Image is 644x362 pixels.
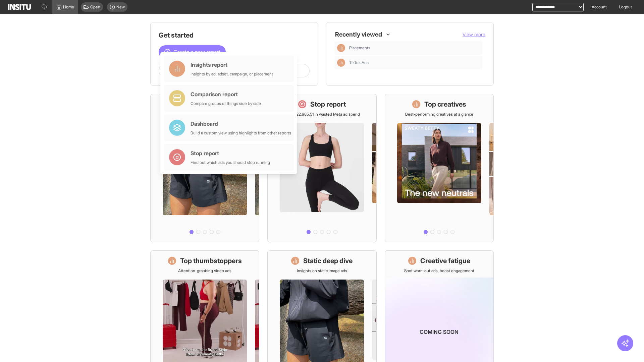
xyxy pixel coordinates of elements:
[337,44,345,52] div: Insights
[191,120,291,128] div: Dashboard
[191,61,273,69] div: Insights report
[349,45,480,51] span: Placements
[63,4,74,10] span: Home
[191,160,270,165] div: Find out which ads you should stop running
[463,32,485,37] span: View more
[191,101,261,106] div: Compare groups of things side by side
[349,45,370,51] span: Placements
[385,94,494,242] a: Top creativesBest-performing creatives at a glance
[159,31,310,40] h1: Get started
[191,90,261,98] div: Comparison report
[116,4,125,10] span: New
[90,4,100,10] span: Open
[191,130,291,136] div: Build a custom view using highlights from other reports
[284,112,360,117] p: Save £22,985.51 in wasted Meta ad spend
[303,256,353,265] h1: Static deep dive
[8,4,31,10] img: Logo
[159,45,226,59] button: Create a new report
[173,48,220,56] span: Create a new report
[310,100,346,109] h1: Stop report
[180,256,242,265] h1: Top thumbstoppers
[297,268,347,274] p: Insights on static image ads
[150,94,259,242] a: What's live nowSee all active ads instantly
[349,60,369,65] span: TikTok Ads
[463,31,485,38] button: View more
[424,100,466,109] h1: Top creatives
[267,94,376,242] a: Stop reportSave £22,985.51 in wasted Meta ad spend
[191,149,270,157] div: Stop report
[178,268,231,274] p: Attention-grabbing video ads
[337,59,345,67] div: Insights
[191,71,273,77] div: Insights by ad, adset, campaign, or placement
[405,112,473,117] p: Best-performing creatives at a glance
[349,60,480,65] span: TikTok Ads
